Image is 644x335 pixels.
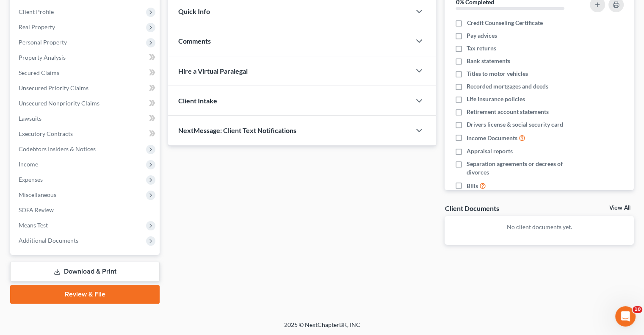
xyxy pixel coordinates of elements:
[178,126,296,134] span: NextMessage: Client Text Notifications
[12,80,160,96] a: Unsecured Priority Claims
[178,7,210,15] span: Quick Info
[19,115,41,122] span: Lawsuits
[12,96,160,111] a: Unsecured Nonpriority Claims
[467,147,513,155] span: Appraisal reports
[467,108,549,116] span: Retirement account statements
[10,285,160,304] a: Review & File
[178,37,211,45] span: Comments
[445,204,499,213] div: Client Documents
[19,69,59,76] span: Secured Claims
[19,130,73,137] span: Executory Contracts
[178,67,248,75] span: Hire a Virtual Paralegal
[467,134,517,142] span: Income Documents
[467,95,525,103] span: Life insurance policies
[615,306,636,327] iframe: Intercom live chat
[19,221,48,229] span: Means Test
[467,19,542,27] span: Credit Counseling Certificate
[19,206,54,213] span: SOFA Review
[467,120,563,129] span: Drivers license & social security card
[12,202,160,218] a: SOFA Review
[19,161,38,168] span: Income
[467,44,496,53] span: Tax returns
[467,57,510,65] span: Bank statements
[19,39,67,46] span: Personal Property
[19,8,54,15] span: Client Profile
[451,223,627,231] p: No client documents yet.
[19,100,100,107] span: Unsecured Nonpriority Claims
[10,262,160,282] a: Download & Print
[19,84,88,91] span: Unsecured Priority Claims
[12,126,160,141] a: Executory Contracts
[12,111,160,126] a: Lawsuits
[12,50,160,65] a: Property Analysis
[19,145,96,152] span: Codebtors Insiders & Notices
[19,54,66,61] span: Property Analysis
[19,237,78,244] span: Additional Documents
[467,82,548,91] span: Recorded mortgages and deeds
[12,65,160,80] a: Secured Claims
[178,97,217,105] span: Client Intake
[633,306,642,313] span: 10
[467,31,497,40] span: Pay advices
[467,160,579,177] span: Separation agreements or decrees of divorces
[609,205,630,211] a: View All
[19,23,55,30] span: Real Property
[19,191,56,198] span: Miscellaneous
[467,182,478,190] span: Bills
[467,69,528,78] span: Titles to motor vehicles
[19,176,43,183] span: Expenses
